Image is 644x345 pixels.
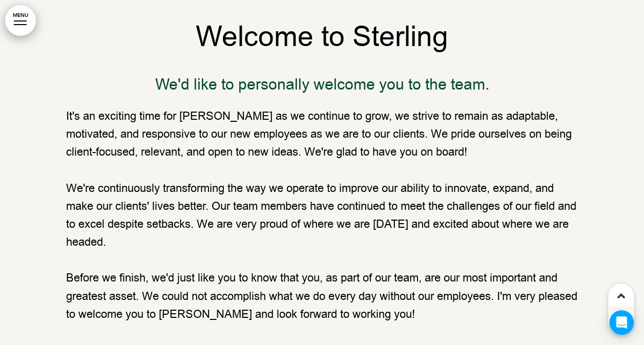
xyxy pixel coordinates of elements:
[66,180,578,252] p: We're continuously transforming the way we operate to improve our ability to innovate, expand, an...
[66,269,578,324] p: Before we finish, we'd just like you to know that you, as part of our team, are our most importan...
[5,5,36,36] a: MENU
[609,310,634,335] div: Open Intercom Messenger
[66,107,578,162] p: It's an exciting time for [PERSON_NAME] as we continue to grow, we strive to remain as adaptable,...
[196,18,448,56] span: Welcome to Sterling
[155,74,489,95] span: We'd like to personally welcome you to the team.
